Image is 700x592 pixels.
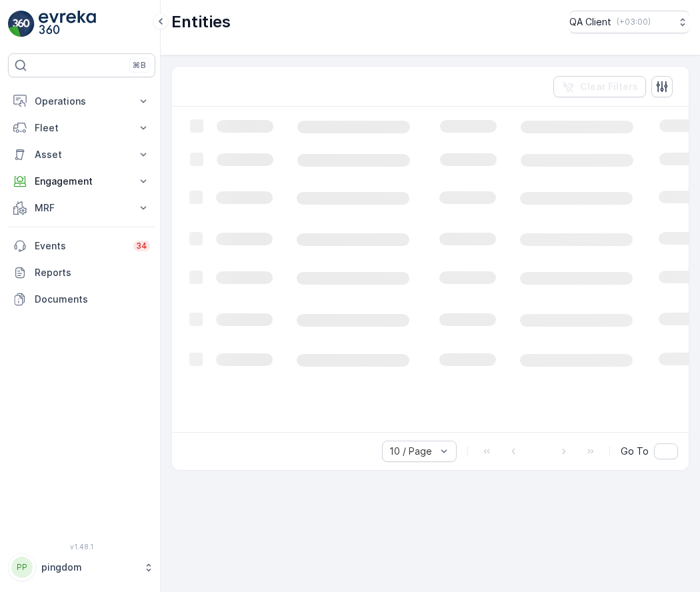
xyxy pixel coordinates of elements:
button: Operations [8,88,155,115]
p: Entities [171,11,231,33]
p: Engagement [35,175,129,188]
span: Go To [621,445,649,458]
p: Events [35,239,125,253]
p: Fleet [35,121,129,135]
button: QA Client(+03:00) [569,11,689,33]
button: Fleet [8,115,155,141]
button: Clear Filters [553,76,646,97]
p: 34 [136,241,147,251]
p: ( +03:00 ) [617,17,651,27]
button: PPpingdom [8,553,155,581]
img: logo_light-DOdMpM7g.png [39,11,96,37]
p: Clear Filters [580,80,638,93]
span: v 1.48.1 [8,543,155,551]
p: Operations [35,95,129,108]
p: Reports [35,266,150,279]
button: MRF [8,195,155,221]
div: PP [11,557,33,578]
p: MRF [35,201,129,215]
p: ⌘B [133,60,146,71]
p: pingdom [41,561,137,574]
a: Events34 [8,233,155,259]
button: Engagement [8,168,155,195]
p: Documents [35,293,150,306]
a: Documents [8,286,155,313]
p: QA Client [569,15,611,29]
a: Reports [8,259,155,286]
p: Asset [35,148,129,161]
img: logo [8,11,35,37]
button: Asset [8,141,155,168]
